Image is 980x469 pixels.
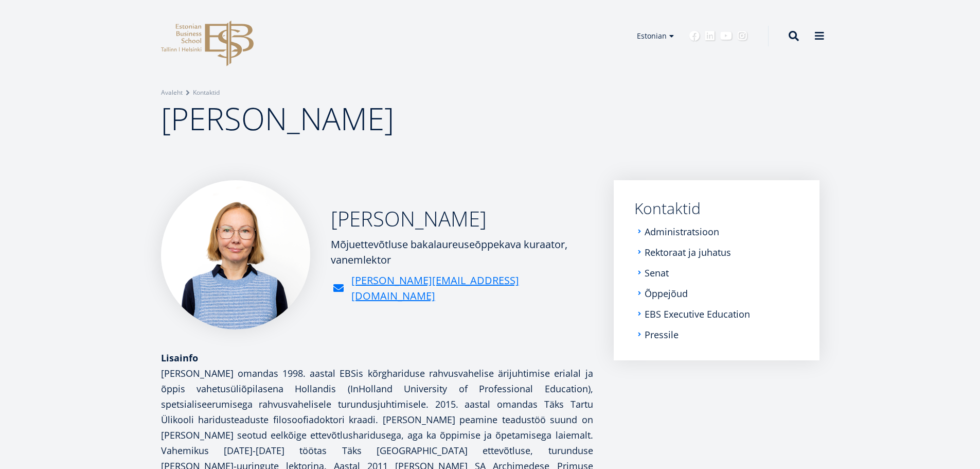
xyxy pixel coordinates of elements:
a: Rektoraat ja juhatus [645,247,731,257]
a: Kontaktid [634,201,799,216]
div: Lisainfo [161,350,593,366]
a: Kontaktid [193,88,220,98]
h2: [PERSON_NAME] [331,206,593,232]
a: Instagram [737,31,747,41]
a: [PERSON_NAME][EMAIL_ADDRESS][DOMAIN_NAME] [351,273,593,304]
a: Senat [645,268,669,278]
a: Linkedin [705,31,715,41]
a: Avaleht [161,88,183,98]
a: Õppejõud [645,288,688,299]
a: Pressile [645,329,679,340]
a: EBS Executive Education [645,309,750,319]
span: [PERSON_NAME] [161,97,394,140]
a: Administratsioon [645,227,719,237]
a: Facebook [689,31,700,41]
img: Marge Taks [161,180,310,329]
div: Mõjuettevõtluse bakalaureuseōppekava kuraator, vanemlektor [331,237,593,268]
a: Youtube [720,31,732,41]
